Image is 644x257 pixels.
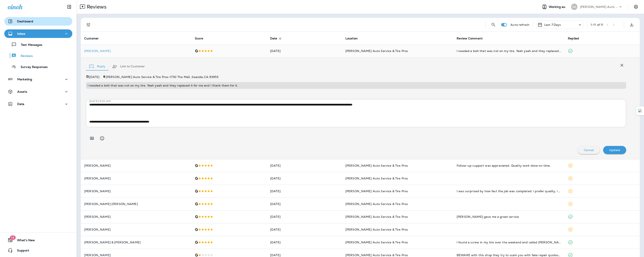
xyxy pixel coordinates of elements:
[4,51,72,60] button: Reviews
[16,54,33,58] p: Reviews
[345,240,408,244] span: [PERSON_NAME] Auto Service & Tire Pros
[267,210,342,223] td: [DATE]
[4,17,72,26] button: Dashboard
[457,189,561,193] div: I was surprised by how fast the job was completed. I prefer qualíty, i trust the ok s going to gu...
[195,36,209,40] span: Score
[13,249,29,254] span: Support
[457,163,561,168] div: Follow-up support was appreciated. Quality work done on time.
[609,148,620,152] p: Update
[345,189,408,193] span: [PERSON_NAME] Auto Service & Tire Pros
[84,189,188,193] p: [PERSON_NAME]
[89,100,629,103] p: [DATE] 9:35 AM
[4,246,72,255] button: Support
[84,215,188,218] p: [PERSON_NAME]
[84,241,188,244] p: [PERSON_NAME] & [PERSON_NAME]
[4,75,72,84] button: Marketing
[638,109,642,113] img: Detect Auto
[571,4,577,10] div: SA
[568,37,579,40] span: Replied
[88,84,624,87] p: I needed a bolt that was not on my tire. Yeah yeah and they replaced it for me and I thank them f...
[345,176,408,180] span: [PERSON_NAME] Auto Service & Tire Pros
[591,23,603,26] div: 1 - 11 of 11
[84,202,188,206] p: [PERSON_NAME] [PERSON_NAME]
[84,49,188,53] div: Click to view Customer Drawer
[84,253,188,257] p: [PERSON_NAME]
[457,36,488,40] span: Review Comment
[345,228,408,231] span: [PERSON_NAME] Auto Service & Tire Pros
[4,62,72,71] button: Survey Responses
[84,36,104,40] span: Customer
[627,20,636,29] button: Export as CSV
[345,215,408,219] span: [PERSON_NAME] Auto Service & Tire Pros
[98,134,106,143] button: Select an emoji
[84,228,188,231] p: [PERSON_NAME]
[267,198,342,210] td: [DATE]
[267,185,342,198] td: [DATE]
[489,20,498,29] button: Search Reviews
[17,90,27,93] p: Assets
[13,238,35,244] span: What's New
[84,177,188,180] p: [PERSON_NAME]
[549,5,567,9] span: Working as:
[580,5,618,9] p: [PERSON_NAME] Auto Service & Tire Pros
[457,240,561,244] div: I found a screw in my tire over the weekend and called Sullivan's first thing Monday morning. Adr...
[4,29,72,38] button: Inbox
[345,49,408,53] span: [PERSON_NAME] Auto Service & Tire Pros
[10,235,16,240] span: 19
[84,37,99,40] span: Customer
[4,40,72,49] button: Text Messages
[17,20,33,23] p: Dashboard
[632,3,640,11] button: Settings
[457,37,483,40] span: Review Comment
[89,75,99,79] p: [DATE]
[4,236,72,244] button: 19What's New
[267,236,342,249] td: [DATE]
[267,159,342,172] td: [DATE]
[17,32,25,35] p: Inbox
[345,253,408,257] span: [PERSON_NAME] Auto Service & Tire Pros
[267,172,342,185] td: [DATE]
[88,134,96,143] button: Add in a premade template
[584,148,594,152] p: Cancel
[84,164,188,167] p: [PERSON_NAME]
[270,37,277,40] span: Date
[578,146,600,154] button: Cancel
[4,100,72,108] button: Data
[16,65,48,69] p: Survey Responses
[17,43,42,47] p: Text Messages
[84,49,188,53] p: [PERSON_NAME]
[270,36,283,40] span: Date
[267,223,342,236] td: [DATE]
[4,87,72,96] button: Assets
[345,37,358,40] span: Location
[345,202,408,206] span: [PERSON_NAME] Auto Service & Tire Pros
[345,36,363,40] span: Location
[85,4,107,10] p: Reviews
[457,49,561,53] div: I needed a bolt that was not on my tire. Yeah yeah and they replaced it for me and I thank them f...
[109,59,148,74] button: Link to Customer
[17,78,32,81] p: Marketing
[345,164,408,167] span: [PERSON_NAME] Auto Service & Tire Pros
[510,23,529,26] p: Auto refresh
[267,45,342,57] td: [DATE]
[568,36,584,40] span: Replied
[63,3,75,11] button: Collapse Sidebar
[84,20,93,29] button: Filters
[106,75,218,79] span: [PERSON_NAME] Auto Service & Tire Pros - 1730 The Mall , Seaside , CA 93955
[457,215,561,219] div: Luis gave me a great service
[86,59,109,74] button: Reply
[195,37,203,40] span: Score
[603,146,626,154] button: Update
[544,23,561,26] p: Last 7 Days
[17,102,24,106] p: Data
